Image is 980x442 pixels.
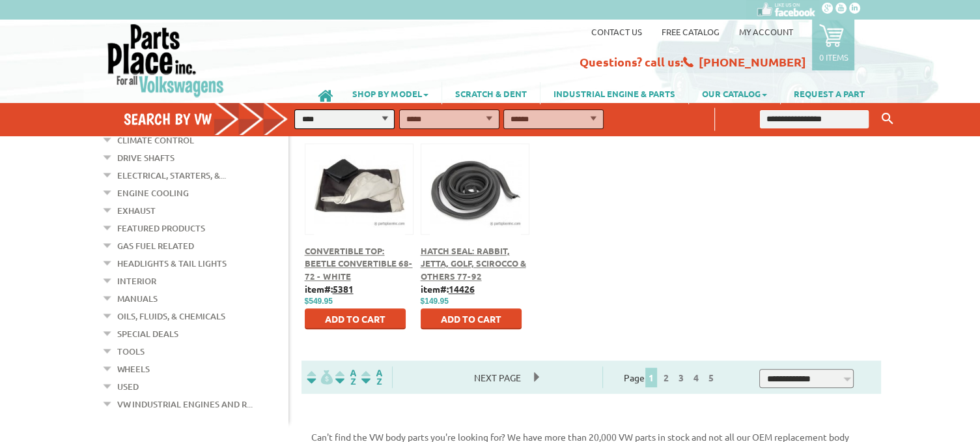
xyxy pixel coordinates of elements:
a: Contact us [591,26,641,37]
a: Hatch Seal: Rabbit, Jetta, Golf, Scirocco & Others 77-92 [421,245,526,282]
img: Sort by Headline [333,370,359,385]
button: Add to Cart [305,308,406,329]
img: Parts Place Inc! [106,23,225,98]
a: Headlights & Tail Lights [117,255,227,272]
a: Next Page [461,372,534,383]
a: Free Catalog [661,26,719,37]
button: Keyword Search [877,108,897,130]
a: Oils, Fluids, & Chemicals [117,308,225,325]
a: Manuals [117,290,158,307]
a: Engine Cooling [117,184,189,201]
a: Drive Shafts [117,149,175,166]
a: REQUEST A PART [781,82,878,104]
u: 5381 [333,283,354,295]
h4: Search by VW [124,110,302,128]
a: Gas Fuel Related [117,237,194,254]
a: Special Deals [117,325,178,342]
a: Featured Products [117,220,205,237]
a: 2 [660,372,672,383]
a: My Account [738,26,792,37]
span: Add to Cart [441,313,501,325]
a: Used [117,378,139,395]
div: Page [602,366,738,389]
a: OUR CATALOG [689,82,780,104]
p: 0 items [819,52,848,63]
a: 0 items [812,20,854,70]
span: Next Page [461,368,534,387]
a: VW Industrial Engines and R... [117,396,253,413]
a: Convertible Top: Beetle Convertible 68-72 - White [305,245,413,282]
span: $549.95 [305,297,333,306]
span: 1 [645,368,657,387]
button: Add to Cart [421,308,522,329]
a: Interior [117,273,156,289]
b: item#: [305,283,354,295]
a: SHOP BY MODEL [339,82,441,104]
a: Exhaust [117,202,156,219]
a: 5 [705,372,717,383]
img: filterpricelow.svg [307,370,333,385]
a: 4 [690,372,702,383]
u: 14426 [449,283,475,295]
a: Wheels [117,361,150,377]
a: Tools [117,343,145,360]
b: item#: [421,283,475,295]
img: Sort by Sales Rank [359,370,385,385]
span: Add to Cart [325,313,385,325]
a: INDUSTRIAL ENGINE & PARTS [540,82,688,104]
span: $149.95 [421,297,449,306]
a: SCRATCH & DENT [442,82,540,104]
a: 3 [675,372,687,383]
a: Climate Control [117,132,194,149]
a: Electrical, Starters, &... [117,167,226,184]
